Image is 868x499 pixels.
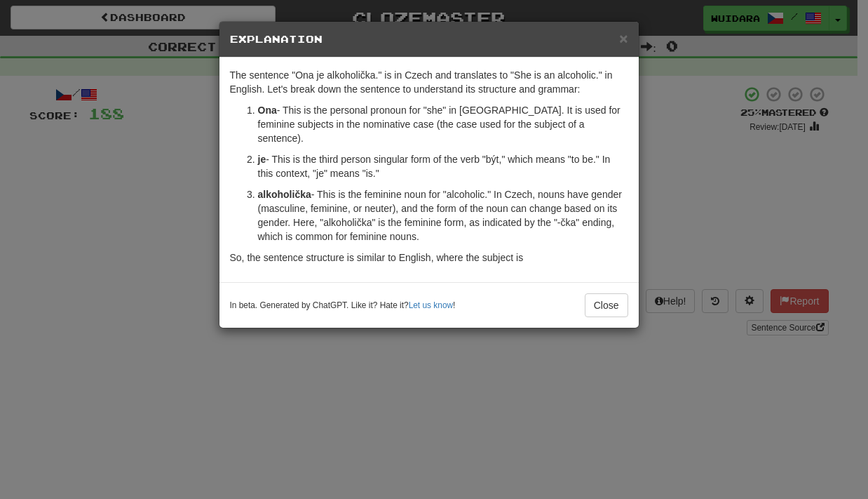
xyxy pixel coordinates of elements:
p: - This is the feminine noun for "alcoholic." In Czech, nouns have gender (masculine, feminine, or... [258,187,628,244]
h5: Explanation [230,32,628,46]
button: Close [619,31,628,46]
strong: je [258,154,266,165]
small: In beta. Generated by ChatGPT. Like it? Hate it? ! [230,300,456,312]
span: × [619,30,628,46]
p: The sentence "Ona je alkoholička." is in Czech and translates to "She is an alcoholic." in Englis... [230,68,628,96]
p: - This is the third person singular form of the verb "být," which means "to be." In this context,... [258,152,628,180]
p: So, the sentence structure is similar to English, where the subject is [230,251,628,265]
strong: Ona [258,105,277,116]
button: Close [585,293,628,317]
a: Let us know [409,300,453,310]
strong: alkoholička [258,189,311,200]
p: - This is the personal pronoun for "she" in [GEOGRAPHIC_DATA]. It is used for feminine subjects i... [258,103,628,145]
